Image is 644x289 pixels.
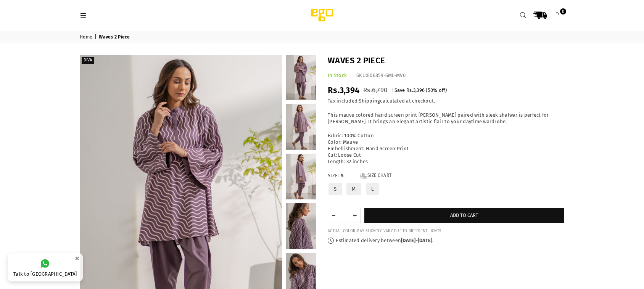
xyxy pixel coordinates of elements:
[328,238,564,244] p: Estimated delivery between - .
[328,208,361,223] quantity-input: Quantity
[95,34,98,40] span: |
[406,87,425,93] span: Rs.3,396
[74,31,570,43] nav: breadcrumbs
[328,229,564,234] div: ACTUAL COLOR MAY SLIGHTLY VARY DUE TO DIFFERENT LIGHTS
[428,87,433,93] span: 50
[72,252,82,265] button: ×
[394,87,405,93] span: Save
[8,253,83,281] a: Talk to [GEOGRAPHIC_DATA]
[346,182,362,196] label: M
[328,173,564,179] label: Size:
[364,208,564,223] button: Add to cart
[328,182,343,196] label: S
[328,98,564,104] div: Tax included. calculated at checkout.
[426,87,447,93] span: ( % off)
[551,8,564,22] a: 0
[560,8,566,14] span: 0
[450,212,478,218] span: Add to cart
[516,8,530,22] a: Search
[391,87,393,93] span: |
[328,55,564,67] h1: Waves 2 Piece
[328,133,564,165] p: Fabric: 100% Cotton Color: Mauve Embellishment: Hand Screen Print Cut: Loose Cut Length: 32 inches
[328,112,564,125] p: This mauve colored hand screen print [PERSON_NAME] paired with sleek shalwar is perfect for [PERS...
[80,34,93,40] a: Home
[99,34,131,40] span: Waves 2 Piece
[328,72,347,78] span: In Stock
[401,238,416,243] time: [DATE]
[341,173,356,179] span: S
[361,173,391,179] a: Size Chart
[76,12,90,18] a: Menu
[418,238,433,243] time: [DATE]
[328,85,359,95] span: Rs.3,394
[367,72,406,78] span: E06859-SML-MV0
[290,8,354,23] img: Ego
[365,182,380,196] label: L
[363,86,387,94] span: Rs.6,790
[82,57,94,64] label: Diva
[359,98,380,104] a: Shipping
[356,72,406,79] div: SKU:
